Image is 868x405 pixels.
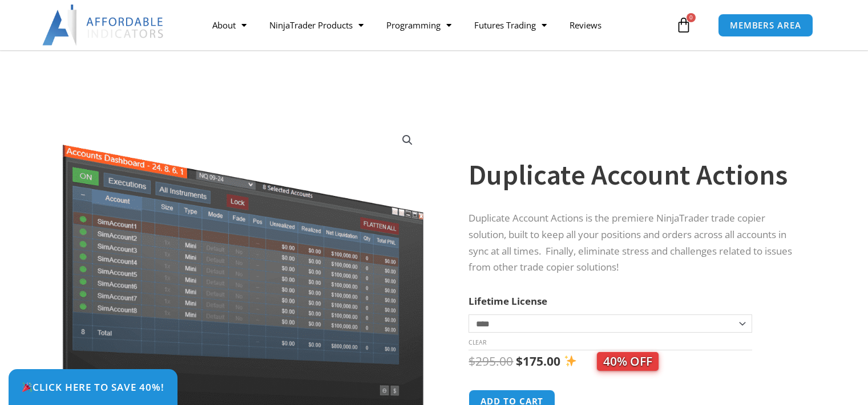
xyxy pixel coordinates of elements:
[463,12,558,38] a: Futures Trading
[516,353,523,369] span: $
[201,12,673,38] nav: Menu
[42,5,165,46] img: LogoAI | Affordable Indicators – NinjaTrader
[730,21,801,30] span: MEMBERS AREA
[469,210,802,276] p: Duplicate Account Actions is the premiere NinjaTrader trade copier solution, built to keep all yo...
[687,13,696,22] span: 0
[558,12,613,38] a: Reviews
[469,353,475,369] span: $
[469,338,486,346] a: Clear options
[22,382,32,392] img: 🎉
[258,12,375,38] a: NinjaTrader Products
[469,155,802,195] h1: Duplicate Account Actions
[564,355,576,367] img: ✨
[375,12,463,38] a: Programming
[22,382,164,392] span: Click Here to save 40%!
[469,353,513,369] bdi: 295.00
[597,352,659,371] span: 40% OFF
[469,294,547,308] label: Lifetime License
[397,130,418,150] a: View full-screen image gallery
[718,14,813,37] a: MEMBERS AREA
[9,369,177,405] a: 🎉Click Here to save 40%!
[659,9,709,42] a: 0
[201,12,258,38] a: About
[516,353,560,369] bdi: 175.00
